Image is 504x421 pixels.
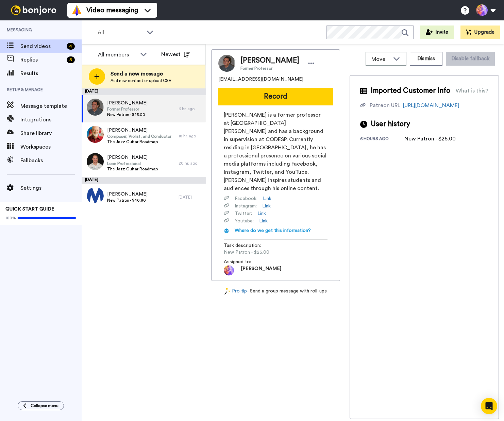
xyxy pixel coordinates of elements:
[5,215,16,221] span: 100%
[107,166,158,172] span: The Jazz Guitar Roadmap
[371,55,390,63] span: Move
[86,5,138,15] span: Video messaging
[235,210,252,217] span: Twitter :
[107,112,148,117] span: New Patron - $25.00
[98,51,137,59] div: All members
[224,111,327,192] span: [PERSON_NAME] is a former professor at [GEOGRAPHIC_DATA][PERSON_NAME] and has a background in sup...
[111,78,171,83] span: Add new contact or upload CSV
[20,129,82,137] span: Share library
[20,102,82,110] span: Message template
[420,26,454,39] button: Invite
[224,249,288,256] span: New Patron - $25.00
[107,154,158,161] span: [PERSON_NAME]
[111,70,171,78] span: Send a new message
[156,48,195,61] button: Newest
[263,195,271,202] a: Link
[8,5,59,15] img: bj-logo-header-white.svg
[235,203,257,209] span: Instagram :
[456,87,488,95] div: What is this?
[240,55,299,66] span: [PERSON_NAME]
[5,207,54,212] span: QUICK START GUIDE
[235,218,254,224] span: Youtube :
[20,156,82,165] span: Fallbacks
[224,288,231,295] img: magic-wand.svg
[20,143,82,151] span: Workspaces
[107,139,171,145] span: The Jazz Guitar Roadmap
[218,55,235,72] img: Image of Jorge Luiz Chiara
[240,66,299,71] span: Former Professor
[20,56,64,64] span: Replies
[404,135,456,143] div: New Patron - $25.00
[87,187,104,204] img: 03403dd5-18bc-46ad-ad59-9daf3f956884.png
[31,403,58,408] span: Collapse menu
[235,195,257,202] span: Facebook :
[20,184,82,192] span: Settings
[98,29,143,37] span: All
[224,265,234,275] img: photo.jpg
[179,133,202,139] div: 18 hr. ago
[179,195,202,200] div: [DATE]
[87,99,104,116] img: 3c69c4e7-4612-4e7f-8100-6cd13742db82.jpg
[18,401,64,410] button: Collapse menu
[87,126,104,143] img: 62be69e4-b5f0-463c-b1f2-aad13cf46d4f.jpg
[259,218,268,224] a: Link
[107,127,171,134] span: [PERSON_NAME]
[67,43,75,50] div: 4
[371,119,410,129] span: User history
[20,116,82,124] span: Integrations
[224,242,271,249] span: Task description :
[107,134,171,139] span: Composer, Violist, and Conductor
[446,52,495,66] button: Disable fallback
[218,88,333,105] button: Record
[107,198,148,203] span: New Patron - $40.80
[218,76,303,83] span: [EMAIL_ADDRESS][DOMAIN_NAME]
[370,101,400,110] div: Patreon URL
[20,69,82,78] span: Results
[257,210,266,217] a: Link
[67,56,75,63] div: 5
[107,100,148,106] span: [PERSON_NAME]
[107,161,158,166] span: Loan Professional
[87,153,104,170] img: cb069e0c-e1de-463f-a42a-a2a3de92ddb2.jpg
[235,228,311,233] span: Where do we get this information?
[211,288,340,295] div: - Send a group message with roll-ups
[371,86,450,96] span: Imported Customer Info
[241,265,281,275] span: [PERSON_NAME]
[179,161,202,166] div: 20 hr. ago
[179,106,202,112] div: 6 hr. ago
[360,136,404,143] div: 6 hours ago
[20,42,64,50] span: Send videos
[481,398,497,414] div: Open Intercom Messenger
[403,103,459,108] a: [URL][DOMAIN_NAME]
[82,177,206,184] div: [DATE]
[262,203,271,209] a: Link
[107,106,148,112] span: Former Professor
[82,88,206,95] div: [DATE]
[224,258,271,265] span: Assigned to:
[410,52,442,66] button: Dismiss
[107,191,148,198] span: [PERSON_NAME]
[71,5,82,16] img: vm-color.svg
[224,288,247,295] a: Pro tip
[460,26,500,39] button: Upgrade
